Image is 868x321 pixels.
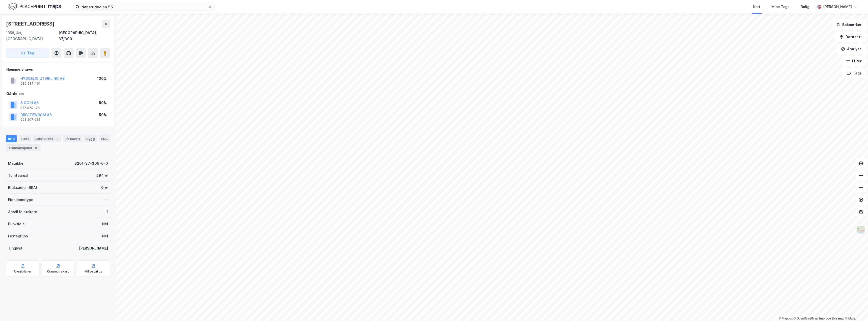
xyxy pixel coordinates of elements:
[6,66,110,72] div: Hjemmelshaver
[753,4,760,10] div: Kart
[8,185,37,191] div: Bruksareal (BRA)
[20,82,40,86] div: 989 987 461
[79,245,108,251] div: [PERSON_NAME]
[8,221,25,227] div: Punktleie
[856,225,866,235] img: Z
[8,245,22,251] div: Tinglyst
[106,209,108,215] div: 1
[843,297,868,321] div: Kontrollprogram for chat
[8,160,24,166] div: Matrikkel
[96,172,108,179] div: 294 ㎡
[63,135,82,142] div: Datasett
[779,317,793,320] a: Mapbox
[6,48,49,58] button: Tag
[97,76,107,82] div: 100%
[8,172,28,179] div: Tomteareal
[843,68,866,78] button: Tags
[85,269,102,274] div: Miljøstatus
[6,91,110,97] div: Gårdeiere
[6,30,59,42] div: 1358, Jar, [GEOGRAPHIC_DATA]
[6,20,56,28] div: [STREET_ADDRESS]
[99,100,107,106] div: 50%
[99,135,110,142] div: ESG
[74,160,108,166] div: 3201-37-309-0-0
[20,106,40,110] div: 927 879 174
[835,32,866,42] button: Datasett
[101,185,108,191] div: 0 ㎡
[8,209,37,215] div: Antall leietakere
[34,145,39,150] div: 6
[54,136,59,141] div: 1
[14,269,32,274] div: Arealplaner
[99,112,107,118] div: 50%
[102,221,108,227] div: Nei
[8,233,28,239] div: Festegrunn
[6,135,17,142] div: Info
[842,56,866,66] button: Filter
[823,4,852,10] div: [PERSON_NAME]
[801,4,809,10] div: Bolig
[47,269,69,274] div: Kommunekart
[8,197,33,203] div: Eiendomstype
[104,197,108,203] div: —
[33,135,61,142] div: Leietakere
[6,144,41,151] div: Transaksjoner
[19,135,31,142] div: Eiere
[59,30,110,42] div: [GEOGRAPHIC_DATA], 37/309
[819,317,844,320] a: Improve this map
[8,2,61,11] img: logo.f888ab2527a4732fd821a326f86c7f29.svg
[84,135,97,142] div: Bygg
[771,4,790,10] div: Mine Tags
[843,297,868,321] iframe: Chat Widget
[102,233,108,239] div: Nei
[794,317,818,320] a: OpenStreetMap
[832,20,866,30] button: Bokmerker
[79,3,208,11] input: Søk på adresse, matrikkel, gårdeiere, leietakere eller personer
[837,44,866,54] button: Analyse
[20,118,40,122] div: 998 207 088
